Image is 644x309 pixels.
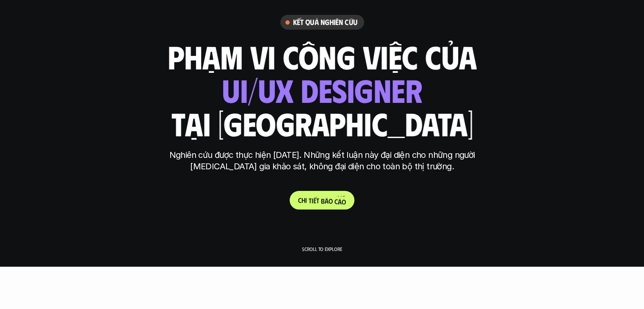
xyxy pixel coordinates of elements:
[302,246,342,252] p: Scroll to explore
[293,17,357,27] h6: Kết quả nghiên cứu
[290,191,354,210] a: Chitiếtbáocáo
[171,105,473,141] h1: tại [GEOGRAPHIC_DATA]
[168,39,477,74] h1: phạm vi công việc của
[163,149,481,172] p: Nghiên cứu được thực hiện [DATE]. Những kết luận này đại diện cho những người [MEDICAL_DATA] gia ...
